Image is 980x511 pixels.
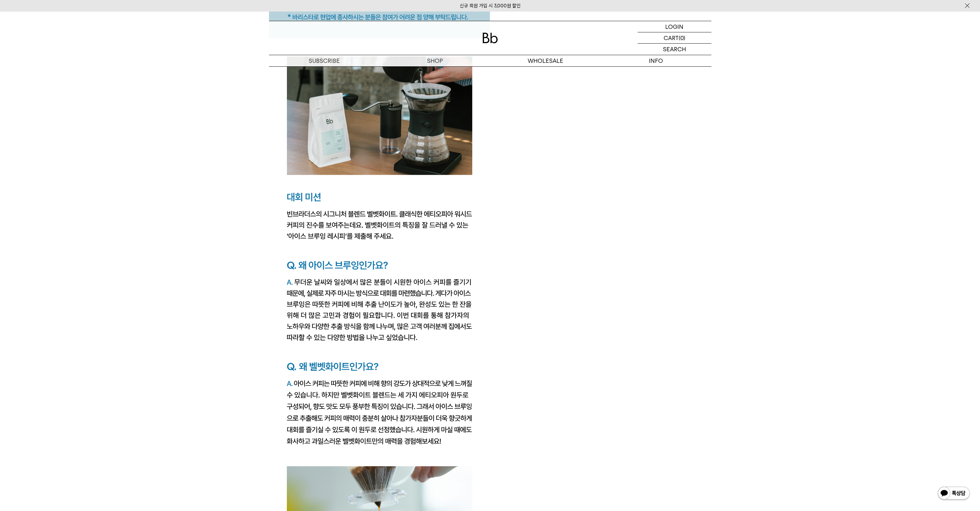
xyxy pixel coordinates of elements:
img: 로고 [482,33,498,43]
p: SEARCH [663,44,686,55]
p: CART [664,32,679,43]
p: INFO [601,55,711,66]
p: (0) [679,32,685,43]
a: SHOP [380,55,490,66]
a: CART (0) [638,32,711,44]
img: 카카오톡 채널 1:1 채팅 버튼 [937,486,970,501]
a: 신규 회원 가입 시 3,000원 할인 [460,3,521,9]
a: LOGIN [638,21,711,32]
p: WHOLESALE [490,55,601,66]
a: SUBSCRIBE [269,55,380,66]
p: LOGIN [665,21,683,32]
